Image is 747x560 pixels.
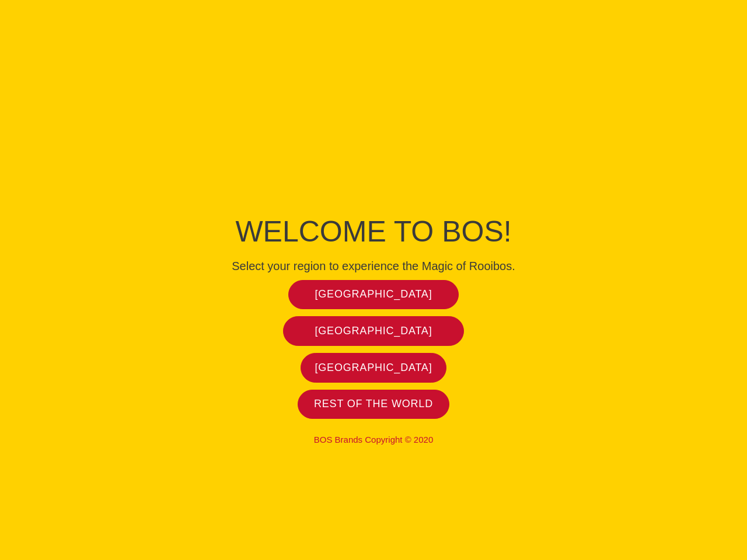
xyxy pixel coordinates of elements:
[111,211,636,252] h1: Welcome to BOS!
[111,259,636,273] h4: Select your region to experience the Magic of Rooibos.
[315,361,432,374] span: [GEOGRAPHIC_DATA]
[315,324,432,338] span: [GEOGRAPHIC_DATA]
[315,288,432,301] span: [GEOGRAPHIC_DATA]
[330,111,417,198] img: Bos Brands
[301,353,446,383] a: [GEOGRAPHIC_DATA]
[314,397,433,411] span: Rest of the world
[283,316,465,346] a: [GEOGRAPHIC_DATA]
[288,280,459,310] a: [GEOGRAPHIC_DATA]
[111,435,636,445] p: BOS Brands Copyright © 2020
[298,390,449,419] a: Rest of the world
